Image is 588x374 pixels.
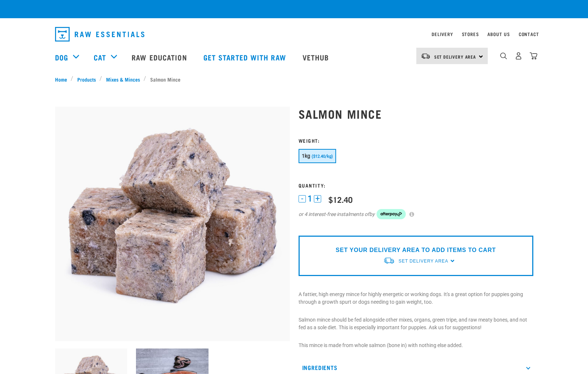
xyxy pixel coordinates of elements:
[432,33,453,35] a: Delivery
[55,27,144,42] img: Raw Essentials Logo
[377,209,406,219] img: Afterpay
[328,195,353,204] div: $12.40
[55,75,71,83] a: Home
[312,154,333,159] span: ($12.40/kg)
[462,33,479,35] a: Stores
[299,149,336,163] button: 1kg ($12.40/kg)
[299,138,533,143] h3: Weight:
[515,52,522,60] img: user.png
[55,75,533,83] nav: breadcrumbs
[49,24,539,44] nav: dropdown navigation
[299,209,533,219] div: or 4 interest-free instalments of by
[55,52,68,63] a: Dog
[55,107,290,341] img: 1141 Salmon Mince 01
[299,182,533,188] h3: Quantity:
[295,43,338,72] a: Vethub
[519,33,539,35] a: Contact
[314,195,321,202] button: +
[299,195,306,202] button: -
[94,52,106,63] a: Cat
[434,55,476,58] span: Set Delivery Area
[302,153,311,159] span: 1kg
[299,291,533,306] p: A fattier, high energy mince for highly energetic or working dogs. It's a great option for puppie...
[73,75,100,83] a: Products
[500,52,507,59] img: home-icon-1@2x.png
[299,316,533,331] p: Salmon mince should be fed alongside other mixes, organs, green tripe, and raw meaty bones, and n...
[421,53,431,59] img: van-moving.png
[299,107,533,120] h1: Salmon Mince
[398,259,448,264] span: Set Delivery Area
[308,195,312,202] span: 1
[383,257,395,264] img: van-moving.png
[336,246,496,255] p: SET YOUR DELIVERY AREA TO ADD ITEMS TO CART
[487,33,510,35] a: About Us
[196,43,295,72] a: Get started with Raw
[530,52,537,60] img: home-icon@2x.png
[102,75,144,83] a: Mixes & Minces
[299,342,533,349] p: This mince is made from whole salmon (bone in) with nothing else added.
[124,43,196,72] a: Raw Education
